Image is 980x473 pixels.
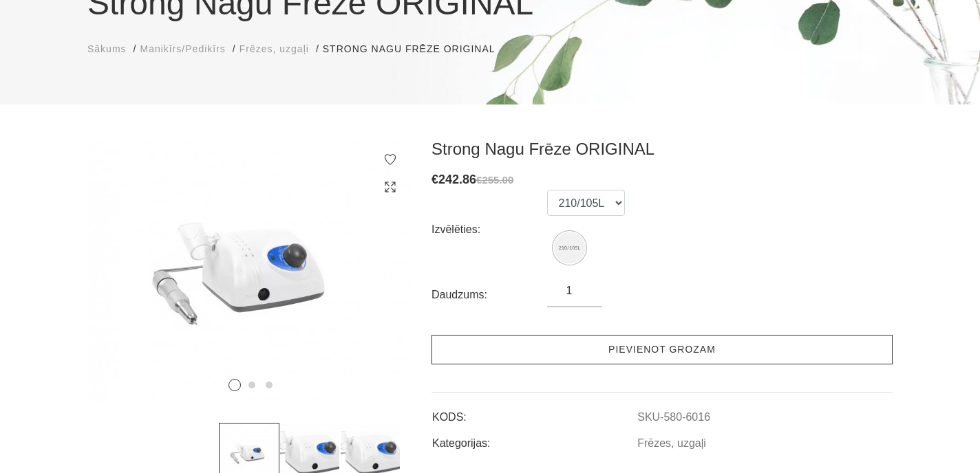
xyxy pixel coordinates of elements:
[432,173,438,186] span: €
[323,42,509,56] li: Strong Nagu Frēze ORIGINAL
[140,43,225,54] span: Manikīrs/Pedikīrs
[228,379,241,391] button: 1 of 3
[266,382,273,388] button: 3 of 3
[637,437,706,450] a: Frēzes, uzgaļi
[554,232,585,263] img: Strong Nagu Frēze ORIGINAL (210/105L)
[239,43,309,54] span: Frēzes, uzgaļi
[140,42,225,56] a: Manikīrs/Pedikīrs
[476,174,513,186] s: €255.00
[87,43,127,54] span: Sākums
[87,139,411,402] img: ...
[432,139,893,159] h3: Strong Nagu Frēze ORIGINAL
[87,42,127,56] a: Sākums
[432,426,637,452] td: Kategorijas:
[432,219,547,241] div: Izvēlēties:
[432,399,637,426] td: KODS:
[432,335,893,364] a: Pievienot grozam
[432,284,547,306] div: Daudzums:
[248,382,255,388] button: 2 of 3
[438,173,476,186] span: 242.86
[239,42,309,56] a: Frēzes, uzgaļi
[637,411,710,423] a: SKU-580-6016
